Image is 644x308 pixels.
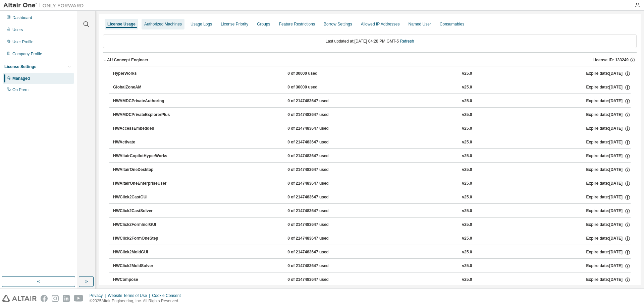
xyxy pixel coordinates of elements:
[113,135,631,150] button: HWActivate0 of 2147483647 usedv25.0Expire date:[DATE]
[12,51,42,57] div: Company Profile
[113,167,173,173] div: HWAltairOneDesktop
[113,126,173,132] div: HWAccessEmbedded
[113,263,173,269] div: HWClick2MoldSolver
[462,249,472,255] div: v25.0
[586,208,631,214] div: Expire date: [DATE]
[12,76,30,81] div: Managed
[257,21,270,27] div: Groups
[113,153,173,159] div: HWAltairCopilotHyperWorks
[462,222,472,228] div: v25.0
[113,259,631,273] button: HWClick2MoldSolver0 of 2147483647 usedv25.0Expire date:[DATE]
[3,2,87,9] img: Altair One
[462,167,472,173] div: v25.0
[113,112,173,118] div: HWAMDCPrivateExplorerPlus
[113,231,631,246] button: HWClick2FormOneStep0 of 2147483647 usedv25.0Expire date:[DATE]
[462,194,472,200] div: v25.0
[90,293,108,298] div: Privacy
[440,21,464,27] div: Consumables
[152,293,184,298] div: Cookie Consent
[113,80,631,95] button: GlobalZoneAM0 of 30000 usedv25.0Expire date:[DATE]
[287,236,348,242] div: 0 of 2147483647 used
[103,34,637,48] div: Last updated at: [DATE] 04:28 PM GMT-5
[287,112,348,118] div: 0 of 2147483647 used
[113,66,631,81] button: HyperWorks0 of 30000 usedv25.0Expire date:[DATE]
[113,222,173,228] div: HWClick2FormIncrGUI
[287,139,348,145] div: 0 of 2147483647 used
[462,277,472,283] div: v25.0
[113,149,631,164] button: HWAltairCopilotHyperWorks0 of 2147483647 usedv25.0Expire date:[DATE]
[113,194,173,200] div: HWClick2CastGUI
[113,139,173,145] div: HWActivate
[287,208,348,214] div: 0 of 2147483647 used
[586,181,631,187] div: Expire date: [DATE]
[144,21,182,27] div: Authorized Machines
[103,53,637,67] button: AU Concept EngineerLicense ID: 133249
[63,295,70,302] img: linkedin.svg
[400,39,414,44] a: Refresh
[408,21,431,27] div: Named User
[113,108,631,122] button: HWAMDCPrivateExplorerPlus0 of 2147483647 usedv25.0Expire date:[DATE]
[191,21,212,27] div: Usage Logs
[287,263,348,269] div: 0 of 2147483647 used
[586,112,631,118] div: Expire date: [DATE]
[287,98,348,104] div: 0 of 2147483647 used
[586,222,631,228] div: Expire date: [DATE]
[52,295,59,302] img: instagram.svg
[287,277,348,283] div: 0 of 2147483647 used
[41,295,48,302] img: facebook.svg
[586,236,631,242] div: Expire date: [DATE]
[12,87,29,93] div: On Prem
[462,181,472,187] div: v25.0
[12,15,32,20] div: Dashboard
[113,204,631,219] button: HWClick2CastSolver0 of 2147483647 usedv25.0Expire date:[DATE]
[12,27,23,33] div: Users
[586,249,631,255] div: Expire date: [DATE]
[287,71,348,77] div: 0 of 30000 used
[287,84,348,90] div: 0 of 30000 used
[462,208,472,214] div: v25.0
[107,57,148,63] div: AU Concept Engineer
[586,167,631,173] div: Expire date: [DATE]
[462,84,472,90] div: v25.0
[113,94,631,109] button: HWAMDCPrivateAuthoring0 of 2147483647 usedv25.0Expire date:[DATE]
[2,295,37,302] img: altair_logo.svg
[113,218,631,232] button: HWClick2FormIncrGUI0 of 2147483647 usedv25.0Expire date:[DATE]
[462,112,472,118] div: v25.0
[462,126,472,132] div: v25.0
[586,126,631,132] div: Expire date: [DATE]
[90,298,185,304] p: © 2025 Altair Engineering, Inc. All Rights Reserved.
[462,71,472,77] div: v25.0
[113,98,173,104] div: HWAMDCPrivateAuthoring
[113,277,173,283] div: HWCompose
[113,84,173,90] div: GlobalZoneAM
[462,153,472,159] div: v25.0
[74,295,84,302] img: youtube.svg
[586,263,631,269] div: Expire date: [DATE]
[113,71,173,77] div: HyperWorks
[287,181,348,187] div: 0 of 2147483647 used
[462,263,472,269] div: v25.0
[4,64,36,69] div: License Settings
[586,277,631,283] div: Expire date: [DATE]
[287,249,348,255] div: 0 of 2147483647 used
[221,21,248,27] div: License Priority
[287,194,348,200] div: 0 of 2147483647 used
[113,121,631,136] button: HWAccessEmbedded0 of 2147483647 usedv25.0Expire date:[DATE]
[113,236,173,242] div: HWClick2FormOneStep
[586,84,631,90] div: Expire date: [DATE]
[361,21,400,27] div: Allowed IP Addresses
[113,272,631,287] button: HWCompose0 of 2147483647 usedv25.0Expire date:[DATE]
[107,21,136,27] div: License Usage
[586,139,631,145] div: Expire date: [DATE]
[593,57,629,63] span: License ID: 133249
[279,21,315,27] div: Feature Restrictions
[287,167,348,173] div: 0 of 2147483647 used
[586,194,631,200] div: Expire date: [DATE]
[113,208,173,214] div: HWClick2CastSolver
[12,39,34,45] div: User Profile
[113,245,631,260] button: HWClick2MoldGUI0 of 2147483647 usedv25.0Expire date:[DATE]
[586,71,631,77] div: Expire date: [DATE]
[113,163,631,177] button: HWAltairOneDesktop0 of 2147483647 usedv25.0Expire date:[DATE]
[462,236,472,242] div: v25.0
[113,181,173,187] div: HWAltairOneEnterpriseUser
